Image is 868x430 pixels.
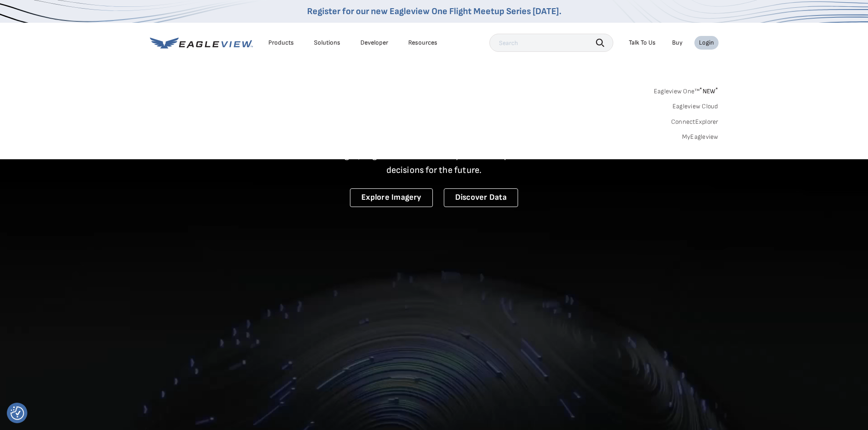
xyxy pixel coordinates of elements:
a: Eagleview One™*NEW* [654,85,719,95]
a: ConnectExplorer [671,118,719,126]
img: Revisit consent button [10,406,24,420]
input: Search [489,34,613,52]
a: Developer [360,39,388,47]
div: Solutions [314,39,340,47]
div: Talk To Us [629,39,656,47]
span: NEW [699,87,718,95]
a: MyEagleview [682,133,719,141]
div: Login [699,39,714,47]
a: Register for our new Eagleview One Flight Meetup Series [DATE]. [307,6,561,17]
a: Explore Imagery [350,188,433,207]
a: Eagleview Cloud [673,102,719,111]
a: Buy [672,39,683,47]
div: Products [268,39,294,47]
div: Resources [408,39,437,47]
button: Consent Preferences [10,406,24,420]
a: Discover Data [444,188,518,207]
